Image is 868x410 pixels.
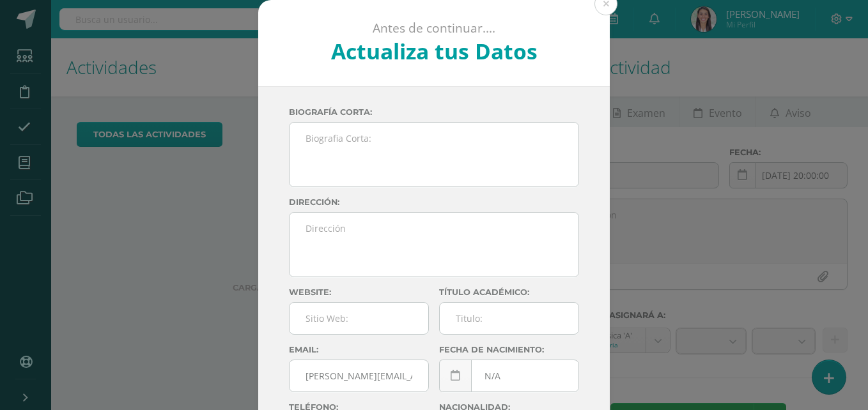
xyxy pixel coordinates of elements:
label: Fecha de nacimiento: [439,345,579,354]
label: Biografía corta: [289,107,579,117]
label: Email: [289,345,429,354]
label: Dirección: [289,197,579,207]
label: Website: [289,287,429,297]
label: Título académico: [439,287,579,297]
p: Antes de continuar.... [293,20,576,36]
input: Fecha de Nacimiento: [440,360,578,391]
h2: Actualiza tus Datos [293,36,576,66]
input: Correo Electronico: [290,360,428,391]
input: Sitio Web: [290,303,428,334]
input: Titulo: [440,303,578,334]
